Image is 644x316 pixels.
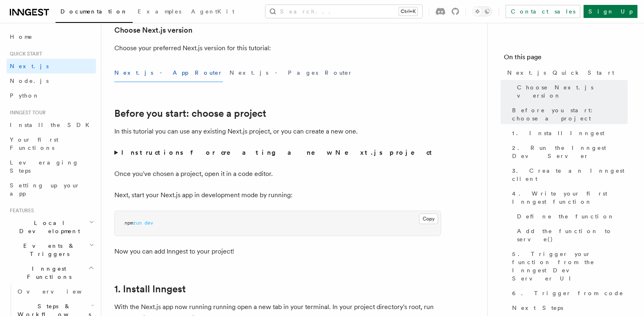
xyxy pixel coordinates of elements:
[7,132,96,155] a: Your first Functions
[133,220,142,226] span: run
[133,2,186,22] a: Examples
[514,224,628,247] a: Add the function to serve()
[509,103,628,126] a: Before you start: choose a project
[114,64,223,82] button: Next.js - App Router
[7,216,96,238] button: Local Development
[504,52,628,65] h4: On this page
[509,300,628,315] a: Next Steps
[7,109,46,116] span: Inngest tour
[512,144,628,160] span: 2. Run the Inngest Dev Server
[7,219,89,235] span: Local Development
[56,2,133,23] a: Documentation
[509,186,628,209] a: 4. Write your first Inngest function
[10,33,33,41] span: Home
[114,24,192,36] a: Choose Next.js version
[7,155,96,178] a: Leveraging Steps
[10,63,49,69] span: Next.js
[125,220,133,226] span: npm
[584,5,637,18] a: Sign Up
[7,59,96,73] a: Next.js
[10,159,79,174] span: Leveraging Steps
[7,178,96,201] a: Setting up your app
[7,51,42,57] span: Quick start
[145,220,153,226] span: dev
[512,106,628,122] span: Before you start: choose a project
[506,5,580,18] a: Contact sales
[14,284,96,299] a: Overview
[514,80,628,103] a: Choose Next.js version
[507,69,614,77] span: Next.js Quick Start
[512,189,628,206] span: 4. Write your first Inngest function
[517,212,615,220] span: Define the function
[10,92,40,99] span: Python
[114,108,266,119] a: Before you start: choose a project
[114,147,441,158] summary: Instructions for creating a new Next.js project
[138,8,181,15] span: Examples
[517,227,628,243] span: Add the function to serve()
[121,149,435,156] strong: Instructions for creating a new Next.js project
[7,242,89,258] span: Events & Triggers
[186,2,239,22] a: AgentKit
[512,250,628,283] span: 5. Trigger your function from the Inngest Dev Server UI
[18,288,102,295] span: Overview
[114,42,441,54] p: Choose your preferred Next.js version for this tutorial:
[7,29,96,44] a: Home
[419,214,438,224] button: Copy
[265,5,422,18] button: Search...Ctrl+K
[7,207,34,214] span: Features
[512,304,563,312] span: Next Steps
[512,129,604,137] span: 1. Install Inngest
[509,140,628,163] a: 2. Run the Inngest Dev Server
[512,289,624,297] span: 6. Trigger from code
[512,167,628,183] span: 3. Create an Inngest client
[60,8,128,15] span: Documentation
[509,247,628,286] a: 5. Trigger your function from the Inngest Dev Server UI
[7,265,88,281] span: Inngest Functions
[7,73,96,88] a: Node.js
[191,8,234,15] span: AgentKit
[114,168,441,180] p: Once you've chosen a project, open it in a code editor.
[10,182,80,197] span: Setting up your app
[509,286,628,300] a: 6. Trigger from code
[114,189,441,201] p: Next, start your Next.js app in development mode by running:
[114,283,186,295] a: 1. Install Inngest
[10,78,49,84] span: Node.js
[509,163,628,186] a: 3. Create an Inngest client
[509,126,628,140] a: 1. Install Inngest
[114,246,441,257] p: Now you can add Inngest to your project!
[399,7,417,16] kbd: Ctrl+K
[504,65,628,80] a: Next.js Quick Start
[7,238,96,261] button: Events & Triggers
[10,122,94,128] span: Install the SDK
[472,7,492,16] button: Toggle dark mode
[514,209,628,224] a: Define the function
[230,64,353,82] button: Next.js - Pages Router
[10,136,58,151] span: Your first Functions
[7,88,96,103] a: Python
[7,261,96,284] button: Inngest Functions
[7,118,96,132] a: Install the SDK
[517,83,628,100] span: Choose Next.js version
[114,126,441,137] p: In this tutorial you can use any existing Next.js project, or you can create a new one.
